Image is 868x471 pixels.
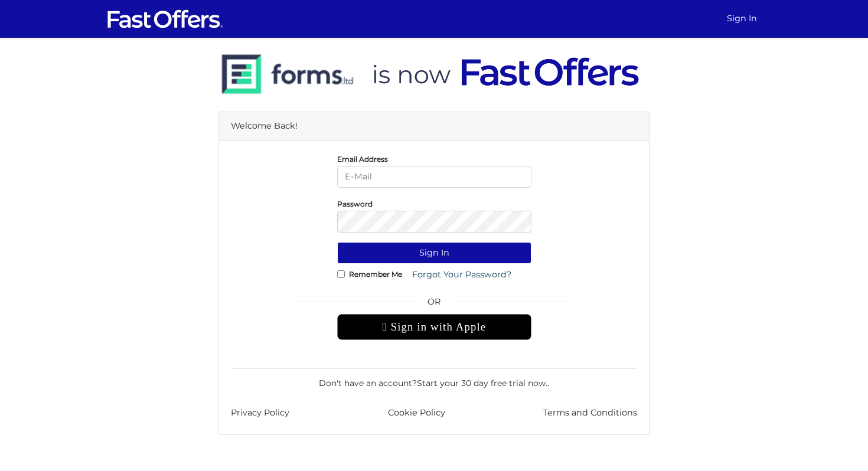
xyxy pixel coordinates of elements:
[337,202,373,205] label: Password
[722,7,762,30] a: Sign In
[219,112,649,140] div: Welcome Back!
[543,406,637,420] a: Terms and Conditions
[337,295,531,314] span: OR
[231,368,637,390] div: Don't have an account? .
[388,406,445,420] a: Cookie Policy
[337,314,531,340] div: Sign in with Apple
[337,158,388,161] label: Email Address
[349,273,402,276] label: Remember Me
[417,378,547,388] a: Start your 30 day free trial now.
[337,242,531,264] button: Sign In
[231,406,289,420] a: Privacy Policy
[404,264,519,286] a: Forgot Your Password?
[337,166,531,188] input: E-Mail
